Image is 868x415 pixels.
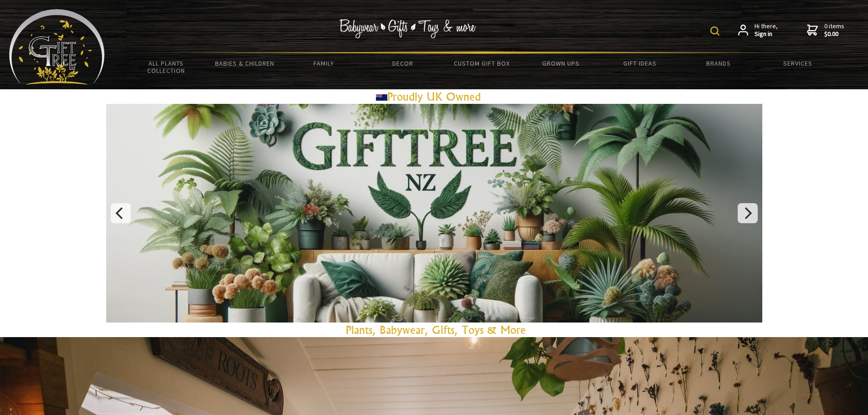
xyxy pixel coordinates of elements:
button: Previous [111,203,131,223]
a: Brands [679,54,758,73]
a: 0 items$0.00 [807,22,844,38]
a: Babies & Children [205,54,284,73]
strong: $0.00 [824,30,844,38]
a: Grown Ups [521,54,600,73]
a: All Plants Collection [127,54,205,80]
a: Family [284,54,363,73]
a: Decor [363,54,442,73]
a: Proudly UK Owned [376,90,492,103]
a: Gift Ideas [600,54,679,73]
button: Next [738,203,758,223]
a: Services [758,54,837,73]
span: 0 items [824,22,844,38]
a: Hi there,Sign in [738,22,778,38]
img: product search [710,26,719,36]
a: Plants, Babywear, Gifts, Toys & Mor [346,323,520,337]
a: Custom Gift Box [442,54,521,73]
img: Babywear - Gifts - Toys & more [339,19,476,38]
img: Babyware - Gifts - Toys and more... [9,9,105,85]
strong: Sign in [755,30,778,38]
span: Hi there, [755,22,778,38]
